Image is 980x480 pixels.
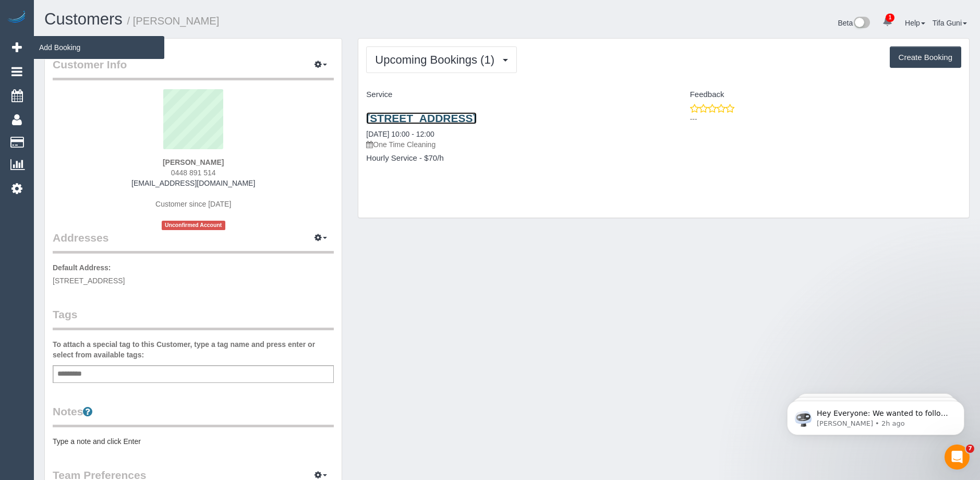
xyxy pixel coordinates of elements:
[53,436,334,447] pre: Type a note and click Enter
[127,15,220,27] small: / [PERSON_NAME]
[53,277,125,285] span: [STREET_ADDRESS]
[45,40,180,50] p: Message from Ellie, sent 2h ago
[933,19,967,27] a: Tifa Guni
[966,445,974,453] span: 7
[34,35,164,59] span: Add Booking
[171,169,216,177] span: 0448 891 514
[163,158,224,166] strong: [PERSON_NAME]
[6,10,27,25] img: Automaid Logo
[162,221,225,230] span: Unconfirmed Account
[672,90,961,99] h4: Feedback
[375,53,500,66] span: Upcoming Bookings (1)
[905,19,925,27] a: Help
[877,10,898,33] a: 1
[771,379,980,452] iframe: Intercom notifications message
[131,179,255,187] a: [EMAIL_ADDRESS][DOMAIN_NAME]
[366,154,656,163] h4: Hourly Service - $70/h
[366,90,656,99] h4: Service
[690,114,961,124] p: ---
[886,14,894,22] span: 1
[366,46,517,73] button: Upcoming Bookings (1)
[44,10,123,28] a: Customers
[53,404,334,427] legend: Notes
[366,130,434,138] a: [DATE] 10:00 - 12:00
[53,57,334,80] legend: Customer Info
[853,17,870,30] img: New interface
[53,262,111,273] label: Default Address:
[890,46,961,68] button: Create Booking
[366,112,476,124] a: [STREET_ADDRESS]
[53,339,334,360] label: To attach a special tag to this Customer, type a tag name and press enter or select from availabl...
[366,139,656,150] p: One Time Cleaning
[45,30,178,142] span: Hey Everyone: We wanted to follow up and let you know we have been closely monitoring the account...
[945,445,970,470] iframe: Intercom live chat
[155,200,231,208] span: Customer since [DATE]
[53,307,334,330] legend: Tags
[838,19,870,27] a: Beta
